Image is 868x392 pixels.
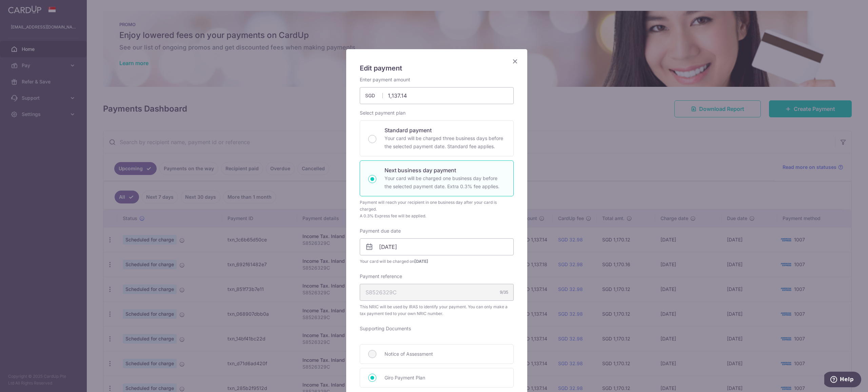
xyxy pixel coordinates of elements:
span: [DATE] [414,259,428,264]
p: Next business day payment [384,166,505,174]
div: A 0.3% Express fee will be applied. [360,213,514,219]
span: This NRIC will be used by IRAS to identify your payment. You can only make a tax payment tied to ... [360,303,514,317]
label: Select payment plan [360,110,406,116]
p: Your card will be charged three business days before the selected payment date. Standard fee appl... [384,134,505,151]
input: 0.00 [360,87,514,104]
input: DD / MM / YYYY [360,238,514,255]
iframe: Opens a widget where you can find more information [824,372,861,389]
h5: Edit payment [360,63,514,74]
span: Your card will be charged on [360,258,514,265]
label: Supporting Documents [360,325,411,332]
span: Notice of Assessment [384,350,505,358]
span: Giro Payment Plan [384,374,505,382]
label: Payment reference [360,273,402,280]
div: 9/35 [500,289,508,296]
label: Payment due date [360,228,401,234]
button: Close [511,57,519,65]
label: Enter payment amount [360,76,410,83]
p: Standard payment [384,126,505,134]
span: SGD [365,92,383,99]
div: Payment will reach your recipient in one business day after your card is charged. [360,199,514,213]
p: Your card will be charged one business day before the selected payment date. Extra 0.3% fee applies. [384,174,505,191]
